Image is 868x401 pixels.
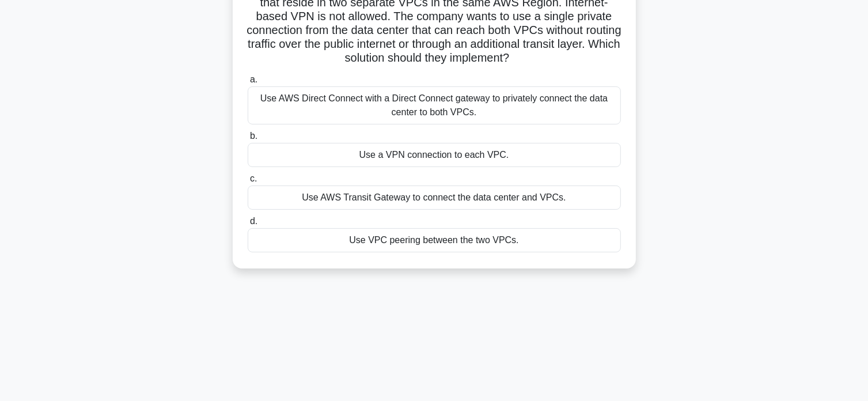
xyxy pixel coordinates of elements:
[250,173,257,183] span: c.
[248,143,621,167] div: Use a VPN connection to each VPC.
[248,228,621,252] div: Use VPC peering between the two VPCs.
[250,74,257,84] span: a.
[250,216,257,226] span: d.
[248,86,621,124] div: Use AWS Direct Connect with a Direct Connect gateway to privately connect the data center to both...
[248,186,621,210] div: Use AWS Transit Gateway to connect the data center and VPCs.
[250,131,257,141] span: b.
